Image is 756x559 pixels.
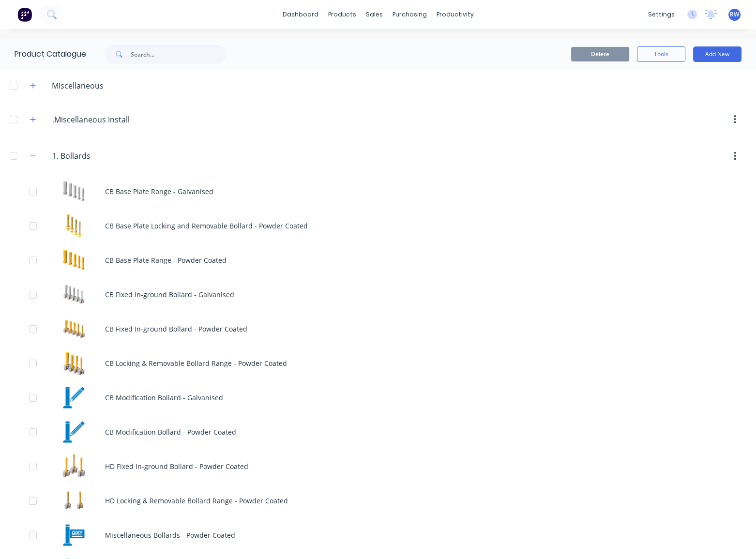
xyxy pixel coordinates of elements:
input: Enter category name [52,114,167,125]
div: products [323,7,361,22]
div: Miscellaneous [44,80,111,91]
img: Factory [17,7,32,22]
div: productivity [432,7,479,22]
span: RW [730,10,739,19]
div: sales [361,7,388,22]
button: Delete [571,47,629,61]
a: dashboard [278,7,323,22]
button: Add New [693,46,741,62]
input: Search... [131,45,227,64]
div: purchasing [388,7,432,22]
div: settings [643,7,680,22]
button: Tools [637,46,685,62]
input: Enter category name [52,150,167,162]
